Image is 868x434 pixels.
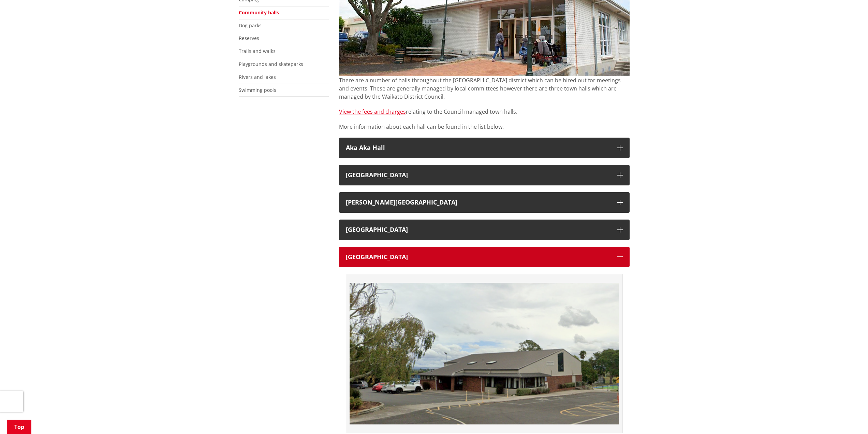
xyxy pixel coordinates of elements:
button: Aka Aka Hall [339,138,630,158]
img: HD Hall photo1 [350,278,619,429]
h3: [GEOGRAPHIC_DATA] [346,226,610,233]
p: relating to the Council managed town halls. [339,108,630,116]
h3: Aka Aka Hall [346,144,610,151]
button: [GEOGRAPHIC_DATA] [339,220,630,240]
a: Swimming pools [239,87,276,93]
a: Dog parks [239,22,262,29]
h3: [GEOGRAPHIC_DATA] [346,254,610,261]
a: Playgrounds and skateparks [239,61,303,67]
a: Reserves [239,35,259,41]
iframe: Messenger Launcher [837,405,861,430]
button: [GEOGRAPHIC_DATA] [339,247,630,267]
a: Top [7,420,31,434]
a: Community halls [239,9,279,16]
button: [GEOGRAPHIC_DATA] [339,165,630,185]
a: Trails and walks [239,48,276,54]
h3: [GEOGRAPHIC_DATA] [346,172,610,179]
a: View the fees and charges [339,108,406,115]
button: [PERSON_NAME][GEOGRAPHIC_DATA] [339,192,630,213]
a: Rivers and lakes [239,74,276,80]
p: There are a number of halls throughout the [GEOGRAPHIC_DATA] district which can be hired out for ... [339,76,630,101]
div: [PERSON_NAME][GEOGRAPHIC_DATA] [346,199,610,206]
p: More information about each hall can be found in the list below. [339,123,630,131]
